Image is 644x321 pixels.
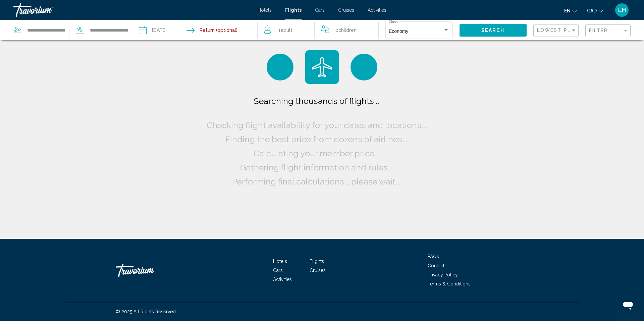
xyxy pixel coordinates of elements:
a: Flights [285,7,302,13]
a: Flights [310,259,324,264]
button: Change language [564,6,577,15]
span: Performing final calculations... please wait... [232,176,400,186]
a: Hotels [273,259,287,264]
span: Adult [281,28,292,33]
iframe: Button to launch messaging window [617,294,639,316]
a: Cars [315,7,325,13]
span: Economy [389,29,408,34]
span: 1 [278,25,292,35]
span: Gathering flight information and rules... [240,162,393,172]
button: Search [460,24,527,36]
span: 0 [335,25,357,35]
span: en [564,8,571,13]
mat-select: Sort by [537,28,577,34]
span: Lowest Price [537,28,580,33]
button: Filter [585,24,631,38]
a: Hotels [258,7,272,13]
a: Contact [428,263,444,268]
a: Cruises [338,7,354,13]
span: © 2025 All Rights Reserved. [116,309,177,314]
a: FAQs [428,254,439,259]
a: Privacy Policy [428,272,458,277]
a: Terms & Conditions [428,281,471,286]
span: Calculating your member price... [254,148,379,158]
span: Filter [589,28,608,33]
button: Depart date: Aug 23, 2025 [139,20,167,40]
a: Activities [368,7,386,13]
a: Cruises [310,268,326,273]
a: Travorium [116,260,183,280]
button: Change currency [587,6,603,15]
span: Finding the best price from dozens of airlines... [225,134,407,144]
span: Checking flight availability for your dates and locations... [207,120,426,130]
a: Travorium [13,3,251,17]
span: LH [618,7,626,13]
span: CAD [587,8,597,13]
button: Return date [186,20,237,40]
button: Travelers: 1 adult, 0 children [258,20,378,40]
a: Activities [273,277,292,282]
span: Children [338,28,357,33]
a: Cars [273,268,283,273]
button: User Menu [613,3,631,17]
span: Searching thousands of flights... [254,96,379,106]
span: Search [481,28,505,33]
